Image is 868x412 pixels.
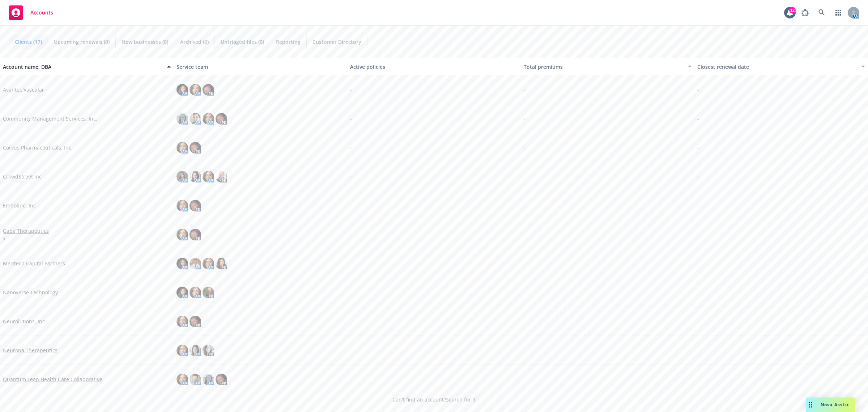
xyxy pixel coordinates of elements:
[806,398,815,412] div: Drag to move
[3,235,5,242] span: x
[216,113,227,125] img: photo
[350,231,352,238] span: -
[524,375,526,383] span: -
[203,258,214,269] img: photo
[697,86,699,93] span: -
[3,346,58,354] a: Neurona Therapeutics
[814,5,829,20] a: Search
[697,115,699,122] span: -
[176,229,188,240] img: photo
[697,63,857,71] div: Closest renewal date
[15,38,42,46] span: Clients (17)
[190,84,201,96] img: photo
[806,398,855,412] button: Nova Assist
[347,58,521,75] button: Active policies
[176,345,188,356] img: photo
[176,113,188,125] img: photo
[3,375,102,383] a: Quantum Leap Health Care Collaborative
[176,63,344,71] div: Service team
[203,345,214,356] img: photo
[350,144,352,151] span: -
[190,345,201,356] img: photo
[697,260,699,267] span: -
[350,318,352,325] span: -
[203,113,214,125] img: photo
[30,10,53,16] span: Accounts
[3,115,97,122] a: Community Management Services, Inc.
[176,200,188,211] img: photo
[203,374,214,385] img: photo
[697,144,699,151] span: -
[697,289,699,296] span: -
[524,346,526,354] span: -
[203,171,214,182] img: photo
[350,260,352,267] span: -
[3,227,49,235] a: Gaba Therapeutics
[697,202,699,209] span: -
[176,258,188,269] img: photo
[190,316,201,327] img: photo
[697,318,699,325] span: -
[312,38,361,46] span: Customer Directory
[350,346,352,354] span: -
[216,258,227,269] img: photo
[524,260,526,267] span: -
[190,287,201,298] img: photo
[6,3,56,23] a: Accounts
[190,200,201,211] img: photo
[350,63,518,71] div: Active policies
[821,402,849,408] span: Nova Assist
[521,58,694,75] button: Total premiums
[524,231,526,238] span: -
[122,38,168,46] span: New businesses (0)
[524,289,526,296] span: -
[176,142,188,154] img: photo
[697,375,699,383] span: -
[176,171,188,182] img: photo
[3,260,65,267] a: Meritech Capital Partners
[3,289,58,296] a: Nanoverse Technology
[524,202,526,209] span: -
[350,202,352,209] span: -
[3,86,44,93] a: Avantec Vascular
[216,374,227,385] img: photo
[524,115,526,122] span: -
[524,86,526,93] span: -
[524,173,526,180] span: -
[176,287,188,298] img: photo
[350,115,352,122] span: -
[350,173,352,180] span: -
[216,171,227,182] img: photo
[190,258,201,269] img: photo
[524,144,526,151] span: -
[350,86,352,93] span: -
[446,396,476,403] a: Search for it
[694,58,868,75] button: Closest renewal date
[831,5,846,20] a: Switch app
[697,346,699,354] span: -
[176,374,188,385] img: photo
[203,84,214,96] img: photo
[190,374,201,385] img: photo
[174,58,347,75] button: Service team
[190,113,201,125] img: photo
[190,171,201,182] img: photo
[176,316,188,327] img: photo
[276,38,301,46] span: Reporting
[190,142,201,154] img: photo
[697,231,699,238] span: -
[190,229,201,240] img: photo
[392,396,476,403] span: Can't find an account?
[3,144,73,151] a: Corvus Pharmaceuticals, Inc.
[203,287,214,298] img: photo
[54,38,110,46] span: Upcoming renewals (0)
[798,5,812,20] a: Report a Bug
[350,375,352,383] span: -
[180,38,209,46] span: Archived (0)
[697,173,699,180] span: -
[3,318,46,325] a: Neurolutions, Inc.
[3,63,163,71] div: Account name, DBA
[176,84,188,96] img: photo
[524,63,684,71] div: Total premiums
[221,38,264,46] span: Untriaged files (0)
